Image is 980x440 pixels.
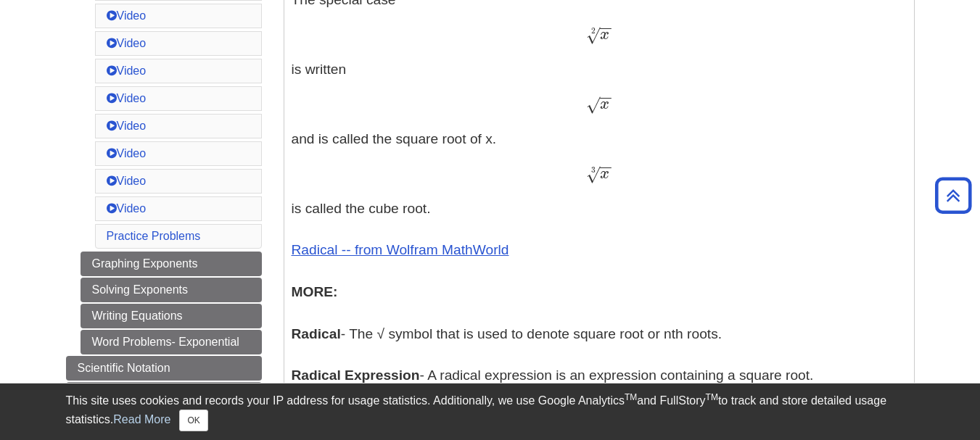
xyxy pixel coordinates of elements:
[600,96,609,112] span: x
[586,25,600,45] span: √
[625,392,637,402] sup: TM
[591,165,596,175] span: 3
[591,26,596,36] span: 2
[66,356,262,381] a: Scientific Notation
[292,284,338,299] b: MORE:
[113,413,170,426] a: Read More
[107,147,147,159] a: Video
[292,242,509,257] a: Radical -- from Wolfram MathWorld
[292,368,420,383] b: Radical Expression
[81,252,262,276] a: Graphing Exponents
[66,392,915,431] div: This site uses cookies and records your IP address for usage statistics. Additionally, we use Goo...
[107,175,147,187] a: Video
[81,278,262,302] a: Solving Exponents
[107,230,201,242] a: Practice Problems
[107,202,147,215] a: Video
[600,27,609,43] span: x
[107,9,147,22] a: Video
[66,382,262,407] a: Averages
[81,330,262,354] a: Word Problems- Exponential
[586,95,600,115] span: √
[706,392,718,402] sup: TM
[107,65,147,77] a: Video
[107,37,147,49] a: Video
[930,186,976,205] a: Back to Top
[78,362,170,374] span: Scientific Notation
[81,304,262,328] a: Writing Equations
[107,120,147,132] a: Video
[107,92,147,104] a: Video
[600,166,609,182] span: x
[179,410,207,431] button: Close
[292,326,341,341] b: Radical
[586,165,600,184] span: √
